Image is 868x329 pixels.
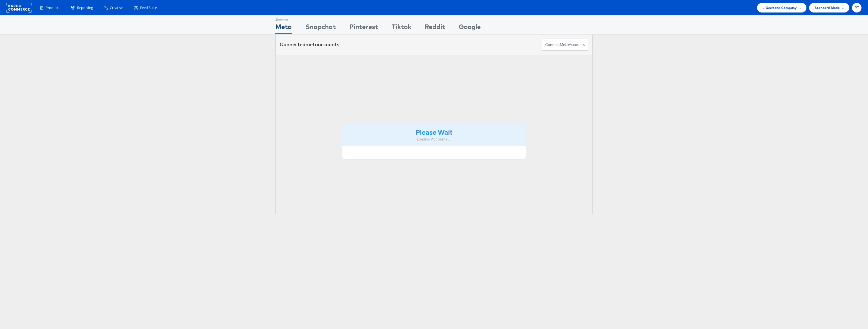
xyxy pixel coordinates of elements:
strong: Please Wait [416,127,452,136]
span: Reporting [77,5,93,10]
span: Feed Suite [140,5,157,10]
div: Connected accounts [280,41,339,48]
span: meta [305,41,318,48]
div: Tiktok [392,22,411,34]
span: PT [854,6,859,10]
span: meta [560,42,569,47]
button: ConnectmetaAccounts [542,39,588,51]
span: Standard Mode [815,5,840,11]
div: Meta [275,22,292,34]
div: Reddit [425,22,445,34]
div: Google [459,22,481,34]
div: Pinterest [349,22,378,34]
div: Showing [275,15,292,22]
div: Loading Accounts .... [346,137,522,142]
div: Snapchat [305,22,336,34]
span: Creative [110,5,123,10]
span: Products [46,5,60,10]
span: L'Occitane Company [762,5,797,11]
